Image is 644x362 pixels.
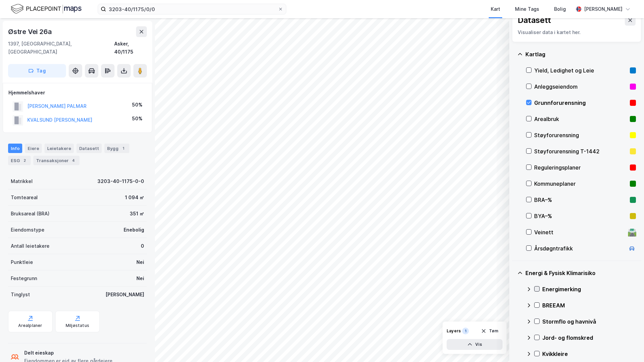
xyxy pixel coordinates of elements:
div: Nei [136,258,144,266]
div: Tomteareal [11,193,38,202]
div: Kommuneplaner [534,180,627,188]
div: Miljøstatus [66,323,89,328]
div: BYA–% [534,212,627,220]
div: Støyforurensning T-1442 [534,147,627,155]
div: Antall leietakere [11,242,50,250]
div: Bolig [554,5,566,13]
div: Eiere [25,144,42,153]
div: Stormflo og havnivå [542,318,636,326]
div: Delt eieskap [24,349,112,357]
div: Bruksareal (BRA) [11,210,50,218]
div: 0 [141,242,144,250]
div: Østre Vei 26a [8,26,53,37]
div: 2 [21,157,28,164]
div: 1 [462,328,469,334]
div: Eiendomstype [11,226,44,234]
div: Yield, Ledighet og Leie [534,66,627,74]
div: 1 094 ㎡ [125,193,144,202]
div: 1 [120,145,127,152]
div: Tinglyst [11,291,30,299]
div: Festegrunn [11,274,37,282]
div: 50% [132,115,142,123]
div: 1397, [GEOGRAPHIC_DATA], [GEOGRAPHIC_DATA] [8,40,114,56]
button: Tag [8,64,66,78]
div: Matrikkel [11,177,33,185]
div: Bygg [104,144,129,153]
div: ESG [8,156,31,165]
div: Datasett [76,144,102,153]
div: Arealplaner [18,323,42,328]
div: Nei [136,274,144,282]
div: Visualiser data i kartet her. [518,28,636,36]
div: Reguleringsplaner [534,163,627,172]
div: [PERSON_NAME] [584,5,622,13]
div: Kartlag [525,50,636,58]
div: [PERSON_NAME] [105,291,144,299]
div: 4 [70,157,77,164]
div: Hjemmelshaver [8,89,147,97]
div: BREEAM [542,301,636,309]
div: 50% [132,101,142,109]
div: Layers [447,328,461,334]
img: logo.f888ab2527a4732fd821a326f86c7f29.svg [11,3,82,15]
iframe: Chat Widget [610,330,644,362]
div: Transaksjoner [33,156,79,165]
div: Enebolig [124,226,144,234]
div: Kart [491,5,500,13]
div: Grunnforurensning [534,99,627,107]
div: Punktleie [11,258,33,266]
div: Støyforurensning [534,131,627,139]
div: Veinett [534,228,625,236]
button: Vis [447,339,503,350]
div: Energimerking [542,285,636,293]
div: 351 ㎡ [130,210,144,218]
input: Søk på adresse, matrikkel, gårdeiere, leietakere eller personer [106,4,278,14]
div: Energi & Fysisk Klimarisiko [525,269,636,277]
div: Jord- og flomskred [542,334,636,342]
div: Arealbruk [534,115,627,123]
div: Årsdøgntrafikk [534,244,625,252]
div: Datasett [518,15,551,26]
div: Anleggseiendom [534,83,627,91]
div: Info [8,144,22,153]
div: BRA–% [534,196,627,204]
div: 🛣️ [627,228,637,237]
div: Asker, 40/1175 [114,40,147,56]
div: Kvikkleire [542,350,636,358]
div: Leietakere [44,144,74,153]
button: Tøm [477,326,503,336]
div: Mine Tags [515,5,539,13]
div: 3203-40-1175-0-0 [97,177,144,185]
